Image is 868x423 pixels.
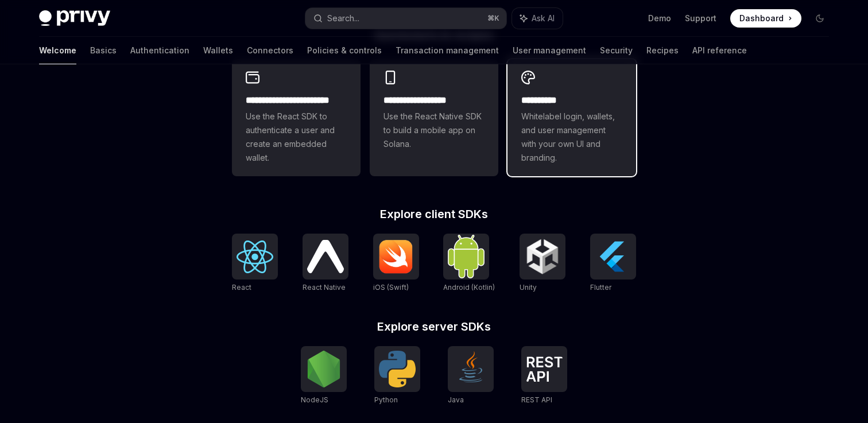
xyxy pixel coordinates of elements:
[692,37,747,64] a: API reference
[448,346,494,406] a: JavaJava
[305,351,342,387] img: NodeJS
[232,234,278,293] a: ReactReact
[452,351,489,387] img: Java
[374,395,398,404] span: Python
[378,239,414,274] img: iOS (Swift)
[646,37,679,64] a: Recipes
[590,234,636,293] a: FlutterFlutter
[373,234,419,293] a: iOS (Swift)iOS (Swift)
[203,37,233,64] a: Wallets
[443,283,495,292] span: Android (Kotlin)
[520,234,565,293] a: UnityUnity
[232,283,251,292] span: React
[512,8,563,29] button: Ask AI
[237,240,273,273] img: React
[532,13,555,24] span: Ask AI
[521,346,567,406] a: REST APIREST API
[130,37,189,64] a: Authentication
[520,283,537,292] span: Unity
[307,37,382,64] a: Policies & controls
[590,283,611,292] span: Flutter
[507,59,636,176] a: **** *****Whitelabel login, wallets, and user management with your own UI and branding.
[307,240,344,273] img: React Native
[648,13,671,24] a: Demo
[374,346,420,406] a: PythonPython
[383,110,485,151] span: Use the React Native SDK to build a mobile app on Solana.
[521,110,622,165] span: Whitelabel login, wallets, and user management with your own UI and branding.
[448,235,485,278] img: Android (Kotlin)
[811,9,829,28] button: Toggle dark mode
[524,238,561,275] img: Unity
[232,208,636,220] h2: Explore client SDKs
[600,37,633,64] a: Security
[39,10,110,26] img: dark logo
[301,346,347,406] a: NodeJSNodeJS
[90,37,117,64] a: Basics
[246,110,347,165] span: Use the React SDK to authenticate a user and create an embedded wallet.
[595,238,631,275] img: Flutter
[232,321,636,332] h2: Explore server SDKs
[303,234,348,293] a: React NativeReact Native
[526,356,563,382] img: REST API
[303,283,346,292] span: React Native
[521,395,552,404] span: REST API
[487,14,499,23] span: ⌘ K
[739,13,784,24] span: Dashboard
[396,37,499,64] a: Transaction management
[301,395,328,404] span: NodeJS
[730,9,801,28] a: Dashboard
[39,37,76,64] a: Welcome
[370,59,498,176] a: **** **** **** ***Use the React Native SDK to build a mobile app on Solana.
[305,8,506,29] button: Search...⌘K
[513,37,586,64] a: User management
[373,283,409,292] span: iOS (Swift)
[443,234,495,293] a: Android (Kotlin)Android (Kotlin)
[327,11,359,25] div: Search...
[247,37,293,64] a: Connectors
[448,395,464,404] span: Java
[685,13,716,24] a: Support
[379,351,416,387] img: Python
